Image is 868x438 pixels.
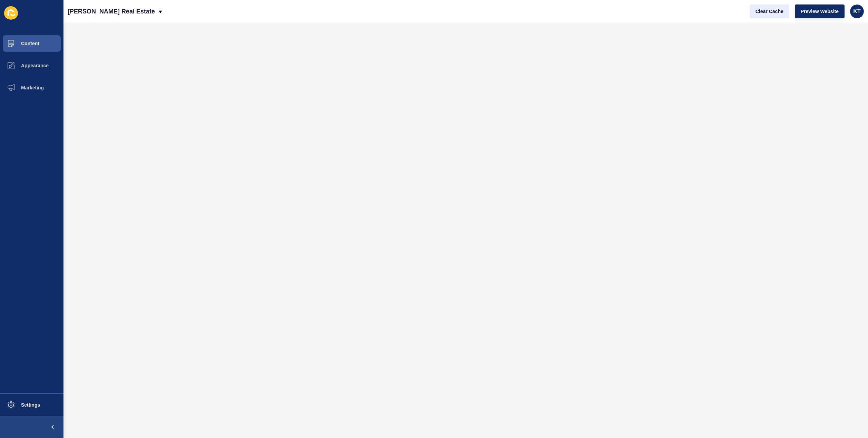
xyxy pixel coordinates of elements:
p: [PERSON_NAME] Real Estate [68,3,155,20]
span: Preview Website [801,8,839,15]
button: Preview Website [795,4,845,18]
button: Clear Cache [750,4,789,18]
span: Clear Cache [756,8,783,15]
span: KT [853,8,860,15]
